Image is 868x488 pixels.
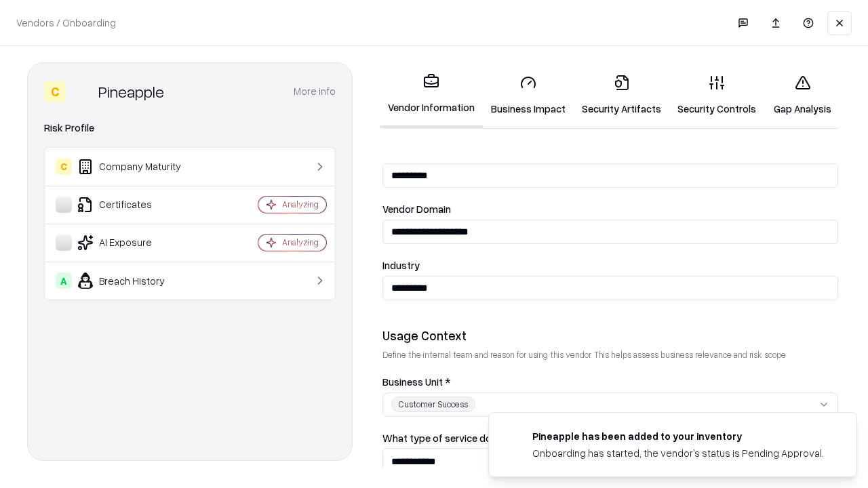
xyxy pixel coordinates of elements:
div: Risk Profile [44,120,336,136]
div: A [56,272,72,289]
p: Define the internal team and reason for using this vendor. This helps assess business relevance a... [382,349,838,361]
label: Vendor Domain [382,204,838,214]
a: Gap Analysis [764,64,841,127]
img: Pineapple [71,81,93,102]
label: Industry [382,260,838,270]
div: Onboarding has started, the vendor's status is Pending Approval. [532,446,824,460]
a: Security Artifacts [574,64,669,127]
div: Pineapple [98,81,164,102]
a: Business Impact [483,64,574,127]
div: C [44,81,66,102]
a: Vendor Information [380,62,483,128]
div: Breach History [56,272,218,289]
p: Vendors / Onboarding [16,16,116,30]
div: Analyzing [282,199,319,210]
div: Customer Success [391,396,475,412]
div: Company Maturity [56,159,218,175]
div: Usage Context [382,327,838,344]
a: Security Controls [669,64,764,127]
div: C [56,159,72,175]
img: pineappleenergy.com [505,429,521,445]
div: Pineapple has been added to your inventory [532,429,824,443]
button: Customer Success [382,392,838,417]
div: Certificates [56,197,218,213]
button: More info [294,79,336,104]
div: AI Exposure [56,235,218,251]
label: Business Unit * [382,377,838,387]
div: Analyzing [282,237,319,248]
label: What type of service does the vendor provide? * [382,433,838,443]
